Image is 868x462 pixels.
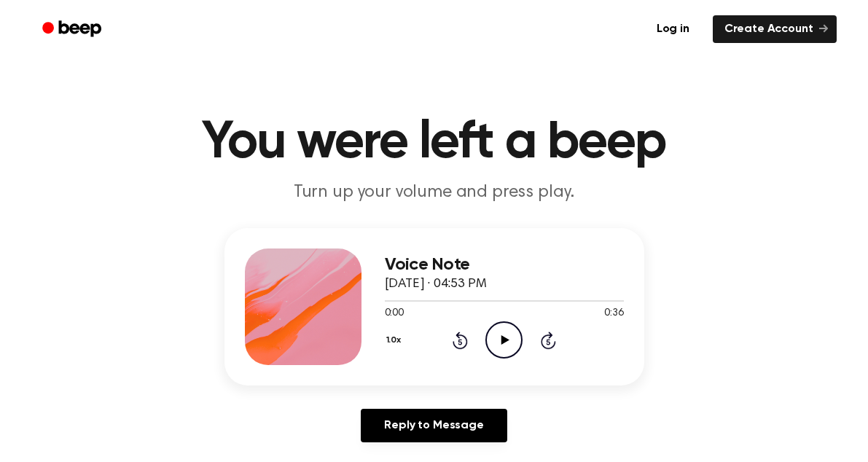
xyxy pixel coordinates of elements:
a: Create Account [713,15,837,43]
a: Reply to Message [361,409,507,442]
p: Turn up your volume and press play. [155,181,714,205]
span: 0:36 [604,306,623,321]
span: 0:00 [385,306,404,321]
h1: You were left a beep [61,117,808,169]
span: [DATE] · 04:53 PM [385,278,487,291]
a: Log in [642,12,704,46]
button: 1.0x [385,328,407,353]
h3: Voice Note [385,255,624,275]
a: Beep [32,15,114,44]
